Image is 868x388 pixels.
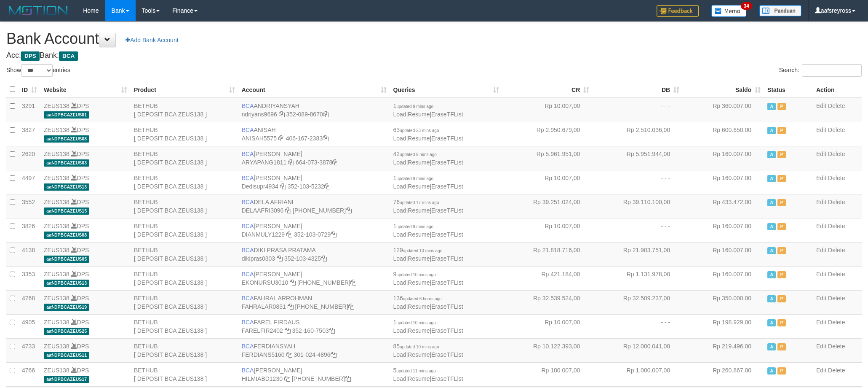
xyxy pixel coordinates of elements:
a: Copy FARELFIR2402 to clipboard [285,327,291,334]
a: Copy 3521035232 to clipboard [324,183,330,190]
span: BCA [242,199,254,205]
td: Rp 2.510.036,00 [593,122,683,146]
a: Edit [816,367,826,374]
a: EKONURSU3010 [242,279,288,286]
td: Rp 2.950.679,00 [502,122,593,146]
span: updated 10 mins ago [396,272,435,277]
th: Product: activate to sort column ascending [131,81,238,98]
span: aaf-DPBCAZEUS08 [44,135,89,143]
th: CR: activate to sort column ascending [502,81,593,98]
span: 42 [393,151,437,157]
a: Delete [828,127,845,133]
a: ndriyans9696 [242,111,277,118]
td: - - - [593,218,683,242]
td: Rp 350.000,00 [683,290,764,314]
a: Load [393,375,406,382]
span: Paused [777,367,786,375]
span: updated 10 mins ago [403,248,442,253]
img: MOTION_logo.png [6,4,70,17]
span: Paused [777,199,786,206]
a: Edit [816,199,826,205]
a: DIANMULY1229 [242,231,285,238]
span: BCA [242,343,254,350]
a: ZEUS138 [44,223,69,229]
a: Edit [816,175,826,181]
span: aaf-DPBCAZEUS03 [44,159,89,167]
a: FERDIANS5160 [242,351,285,358]
a: DELAAFRI3096 [242,207,284,214]
span: Active [767,199,776,206]
a: Edit [816,271,826,278]
td: BETHUB [ DEPOSIT BCA ZEUS138 ] [131,146,238,170]
a: Delete [828,319,845,326]
a: Copy 5665095158 to clipboard [348,303,354,310]
span: Paused [777,223,786,230]
span: Active [767,151,776,158]
span: 9 [393,271,436,278]
td: [PERSON_NAME] 352-103-5232 [238,170,390,194]
span: BCA [242,175,254,181]
span: | | [393,247,463,262]
a: EraseTFList [431,111,463,118]
span: | | [393,199,463,214]
a: Load [393,303,406,310]
span: updated 9 mins ago [400,152,437,157]
td: Rp 600.650,00 [683,122,764,146]
a: Delete [828,199,845,205]
a: Copy ndriyans9696 to clipboard [279,111,285,118]
span: aaf-DPBCAZEUS13 [44,183,89,191]
td: Rp 219.496,00 [683,338,764,362]
span: aaf-DPBCAZEUS01 [44,111,89,119]
td: BETHUB [ DEPOSIT BCA ZEUS138 ] [131,338,238,362]
a: Load [393,351,406,358]
span: updated 17 mins ago [400,200,439,205]
span: updated 9 mins ago [396,176,433,181]
th: Account: activate to sort column ascending [238,81,390,98]
td: Rp 32.539.524,00 [502,290,593,314]
th: Status [764,81,813,98]
a: EraseTFList [431,327,463,334]
td: DPS [40,218,131,242]
a: Delete [828,223,845,229]
td: Rp 5.961.951,00 [502,146,593,170]
td: Rp 180.007,00 [502,362,593,386]
td: ANDRIYANSYAH 352-089-8670 [238,98,390,122]
span: 1 [393,102,434,109]
a: Load [393,279,406,286]
span: aaf-DPBCAZEUS08 [44,232,89,239]
span: Active [767,247,776,254]
span: Active [767,367,776,375]
a: Copy dikipras0303 to clipboard [277,255,283,262]
span: Active [767,175,776,182]
a: Resume [408,135,430,142]
td: FAREL FIRDAUS 352-160-7503 [238,314,390,338]
span: updated 9 mins ago [396,104,433,109]
a: Resume [408,207,430,214]
td: Rp 1.000.007,00 [593,362,683,386]
td: 4768 [19,290,40,314]
td: Rp 160.007,00 [683,170,764,194]
td: BETHUB [ DEPOSIT BCA ZEUS138 ] [131,290,238,314]
a: Copy 3521607503 to clipboard [329,327,335,334]
th: ID: activate to sort column ascending [19,81,40,98]
td: BETHUB [ DEPOSIT BCA ZEUS138 ] [131,194,238,218]
a: Load [393,111,406,118]
span: updated 9 mins ago [396,224,433,229]
td: ANISAH 406-167-2383 [238,122,390,146]
select: Showentries [21,64,53,77]
a: ZEUS138 [44,271,69,278]
a: ZEUS138 [44,199,69,205]
td: 4766 [19,362,40,386]
td: BETHUB [ DEPOSIT BCA ZEUS138 ] [131,218,238,242]
span: Active [767,223,776,230]
td: FAHRAL ARROHMAN [PHONE_NUMBER] [238,290,390,314]
span: Paused [777,271,786,278]
a: Copy Dedisupr4934 to clipboard [280,183,286,190]
td: Rp 10.122.393,00 [502,338,593,362]
td: 4733 [19,338,40,362]
td: Rp 5.951.944,00 [593,146,683,170]
span: Paused [777,103,786,110]
td: DIKI PRASA PRATAMA 352-103-4325 [238,242,390,266]
a: ZEUS138 [44,295,69,302]
span: Paused [777,127,786,134]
